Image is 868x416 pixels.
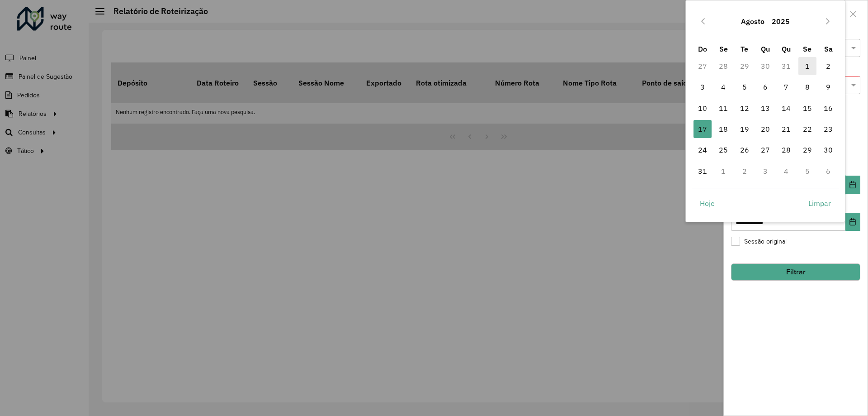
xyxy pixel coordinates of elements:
[776,139,797,160] td: 28
[776,119,797,139] td: 21
[713,161,734,182] td: 1
[756,99,774,117] span: 13
[777,78,795,96] span: 7
[692,77,713,97] td: 3
[797,56,818,77] td: 1
[756,141,774,159] span: 27
[798,120,816,138] span: 22
[734,77,755,97] td: 5
[819,99,837,117] span: 16
[819,120,837,138] span: 23
[797,119,818,139] td: 22
[696,14,710,29] button: Previous Month
[818,119,839,139] td: 23
[755,77,776,97] td: 6
[734,139,755,160] td: 26
[737,10,768,32] button: Choose Month
[797,98,818,119] td: 15
[777,120,795,138] span: 21
[756,120,774,138] span: 20
[755,98,776,119] td: 13
[776,77,797,97] td: 7
[797,139,818,160] td: 29
[693,120,712,138] span: 17
[700,198,715,209] span: Hoje
[719,44,728,53] span: Se
[713,56,734,77] td: 28
[777,99,795,117] span: 14
[761,44,770,53] span: Qu
[692,56,713,77] td: 27
[713,77,734,97] td: 4
[714,78,732,96] span: 4
[798,141,816,159] span: 29
[714,141,732,159] span: 25
[698,44,707,53] span: Do
[693,99,712,117] span: 10
[736,78,754,96] span: 5
[755,139,776,160] td: 27
[692,98,713,119] td: 10
[692,139,713,160] td: 24
[731,237,787,246] label: Sessão original
[693,162,712,180] span: 31
[692,119,713,139] td: 17
[797,161,818,182] td: 5
[777,141,795,159] span: 28
[845,213,860,231] button: Choose Date
[734,56,755,77] td: 29
[798,78,816,96] span: 8
[714,120,732,138] span: 18
[693,78,712,96] span: 3
[736,99,754,117] span: 12
[782,44,791,53] span: Qu
[713,119,734,139] td: 18
[731,263,860,281] button: Filtrar
[845,176,860,194] button: Choose Date
[798,57,816,75] span: 1
[692,194,722,212] button: Hoje
[755,56,776,77] td: 30
[819,141,837,159] span: 30
[801,194,839,212] button: Limpar
[818,139,839,160] td: 30
[734,119,755,139] td: 19
[819,78,837,96] span: 9
[755,161,776,182] td: 3
[714,99,732,117] span: 11
[755,119,776,139] td: 20
[821,14,835,29] button: Next Month
[818,161,839,182] td: 6
[797,77,818,97] td: 8
[803,44,811,53] span: Se
[693,141,712,159] span: 24
[736,120,754,138] span: 19
[756,78,774,96] span: 6
[798,99,816,117] span: 15
[819,57,837,75] span: 2
[736,141,754,159] span: 26
[818,56,839,77] td: 2
[776,56,797,77] td: 31
[768,10,793,32] button: Choose Year
[734,98,755,119] td: 12
[713,98,734,119] td: 11
[776,98,797,119] td: 14
[734,161,755,182] td: 2
[818,98,839,119] td: 16
[824,44,833,53] span: Sa
[741,44,748,53] span: Te
[713,139,734,160] td: 25
[692,161,713,182] td: 31
[808,198,831,209] span: Limpar
[818,77,839,97] td: 9
[776,161,797,182] td: 4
